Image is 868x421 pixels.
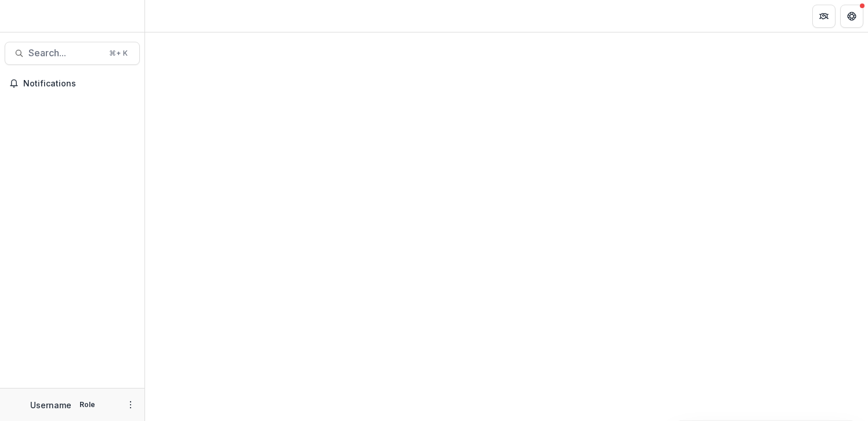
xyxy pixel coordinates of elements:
[30,399,71,411] p: Username
[76,400,99,410] p: Role
[840,5,863,28] button: Get Help
[107,47,130,60] div: ⌘ + K
[28,48,102,59] span: Search...
[5,74,140,93] button: Notifications
[150,8,199,24] nav: breadcrumb
[5,42,140,65] button: Search...
[124,398,138,412] button: More
[23,79,135,89] span: Notifications
[812,5,836,28] button: Partners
